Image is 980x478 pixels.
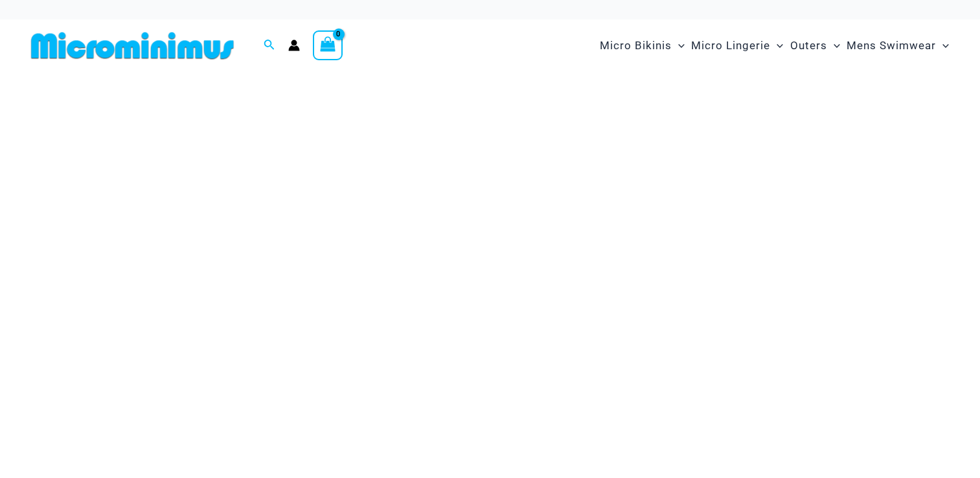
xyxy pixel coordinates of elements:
[264,38,275,54] a: Search icon link
[827,29,840,62] span: Menu Toggle
[600,29,672,62] span: Micro Bikinis
[597,26,688,65] a: Micro BikinisMenu ToggleMenu Toggle
[790,29,827,62] span: Outers
[843,26,952,65] a: Mens SwimwearMenu ToggleMenu Toggle
[313,30,343,60] a: View Shopping Cart, empty
[691,29,770,62] span: Micro Lingerie
[688,26,786,65] a: Micro LingerieMenu ToggleMenu Toggle
[936,29,949,62] span: Menu Toggle
[847,29,936,62] span: Mens Swimwear
[787,26,843,65] a: OutersMenu ToggleMenu Toggle
[288,40,300,51] a: Account icon link
[672,29,685,62] span: Menu Toggle
[26,31,239,60] img: MM SHOP LOGO FLAT
[595,24,954,67] nav: Site Navigation
[770,29,783,62] span: Menu Toggle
